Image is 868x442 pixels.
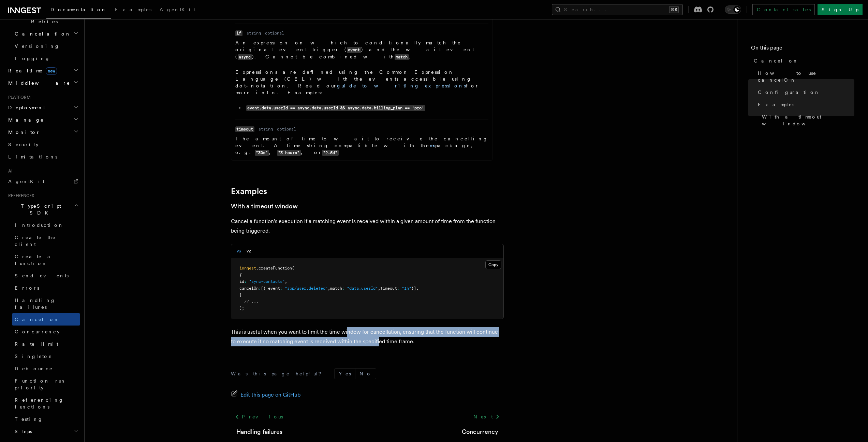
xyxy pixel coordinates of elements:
span: Middleware [5,80,70,86]
p: Expressions are defined using the Common Expression Language (CEL) with the events accessible usi... [235,69,488,96]
a: ms [430,143,435,148]
a: Concurrency [462,427,498,437]
span: Realtime [5,67,57,74]
span: [{ event [261,286,280,291]
span: Steps [12,428,32,435]
span: // ... [244,299,259,304]
kbd: ⌘K [669,6,679,13]
span: Monitor [5,129,40,136]
span: Examples [115,7,151,12]
a: Cancel on [12,313,80,326]
button: Search...⌘K [552,4,683,15]
span: Documentation [50,7,107,12]
span: Limitations [8,154,57,160]
span: , [328,286,330,291]
p: An expression on which to conditionally match the original event trigger ( ) and the wait event (... [235,39,488,60]
dd: optional [277,126,296,132]
a: Errors [12,282,80,294]
a: AgentKit [5,175,80,188]
button: v2 [247,244,251,258]
span: }] [411,286,416,291]
span: id [239,279,244,284]
button: Steps [12,425,80,438]
span: : [397,286,399,291]
span: "data.userId" [347,286,378,291]
a: Concurrency [12,326,80,338]
span: : [342,286,344,291]
span: TypeScript SDK [5,203,74,216]
code: match [395,54,409,60]
code: if [235,30,242,36]
a: Security [5,138,80,151]
span: Logging [15,56,50,61]
a: AgentKit [156,2,200,18]
span: Function run priority [15,378,66,390]
span: "1h" [402,286,411,291]
span: match [330,286,342,291]
button: Monitor [5,126,80,138]
span: Cancel on [754,57,798,64]
a: Logging [12,52,80,65]
a: Examples [231,187,267,196]
a: Singleton [12,350,80,362]
button: Toggle dark mode [725,5,741,14]
span: References [5,193,34,198]
span: ( [292,266,294,271]
code: event.data.userId == async.data.userId && async.data.billing_plan == 'pro' [246,105,425,111]
button: Cancellation [12,28,80,40]
span: Errors [15,285,39,291]
span: , [285,279,287,284]
p: Was this page helpful? [231,370,326,377]
dd: optional [265,30,284,36]
a: Examples [755,98,854,111]
a: Rate limit [12,338,80,350]
span: "app/user.deleted" [285,286,328,291]
p: Cancel a function's execution if a matching event is received within a given amount of time from ... [231,217,504,236]
code: timeout [235,126,254,132]
span: "sync-contacts" [249,279,285,284]
a: Versioning [12,40,80,52]
span: cancelOn [239,286,259,291]
span: Edit this page on GitHub [240,390,301,400]
a: Debounce [12,362,80,375]
span: Create a function [15,254,55,266]
h4: On this page [751,44,854,55]
span: Configuration [758,89,820,96]
p: This is useful when you want to limit the time window for cancellation, ensuring that the functio... [231,327,504,346]
a: Function run priority [12,375,80,394]
a: Create the client [12,231,80,250]
a: Documentation [46,2,111,19]
code: "30m" [255,150,269,156]
span: Manage [5,116,44,123]
button: Deployment [5,101,80,114]
a: Handling failures [12,294,80,313]
a: How to use cancelOn [755,67,854,86]
span: Create the client [15,235,56,247]
a: Edit this page on GitHub [231,390,301,400]
a: Configuration [755,86,854,98]
span: } [239,292,242,297]
a: Send events [12,270,80,282]
span: Singleton [15,354,54,359]
a: Examples [111,2,156,18]
a: guide to writing expressions [337,83,466,88]
button: Realtimenew [5,65,80,77]
span: Deployment [5,104,45,111]
dd: string [247,30,261,36]
span: Security [8,142,39,147]
button: No [355,369,376,379]
span: Versioning [15,43,60,49]
span: Introduction [15,222,64,228]
button: Copy [485,260,501,269]
span: , [378,286,380,291]
span: Testing [15,416,43,422]
span: AgentKit [160,7,196,12]
button: v3 [237,244,241,258]
span: Rate limit [15,341,58,347]
a: Limitations [5,151,80,163]
code: "2.5d" [322,150,339,156]
span: Send events [15,273,69,278]
p: The amount of time to wait to receive the cancelling event. A time string compatible with the pac... [235,135,488,156]
button: Manage [5,114,80,126]
span: With a timeout window [762,113,854,127]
